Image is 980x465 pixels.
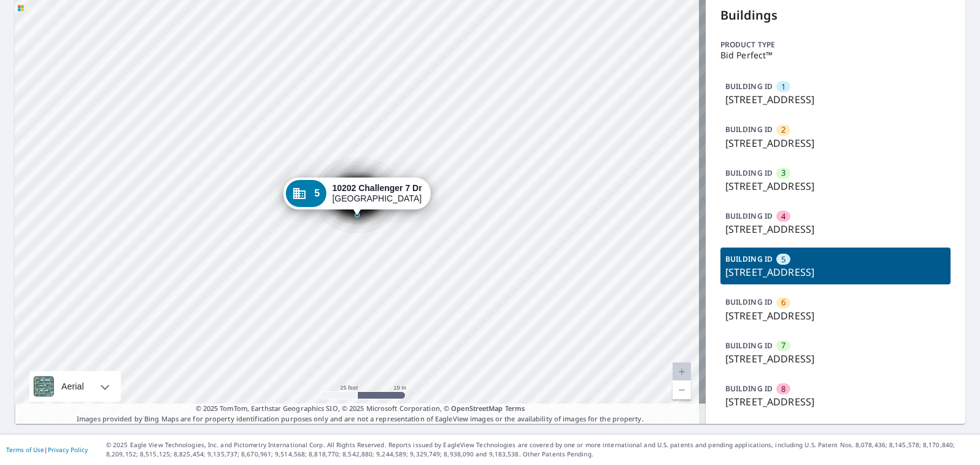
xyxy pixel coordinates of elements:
p: [STREET_ADDRESS] [725,179,946,193]
p: [STREET_ADDRESS] [725,308,946,323]
span: 8 [781,383,785,395]
p: © 2025 Eagle View Technologies, Inc. and Pictometry International Corp. All Rights Reserved. Repo... [106,440,974,459]
p: | [6,446,88,453]
p: [STREET_ADDRESS] [725,394,946,409]
strong: 10202 Challenger 7 Dr [332,183,422,193]
a: Terms [505,404,525,413]
p: BUILDING ID [725,168,773,178]
a: Terms of Use [6,445,44,454]
span: 6 [781,297,785,308]
p: [STREET_ADDRESS] [725,136,946,150]
span: 5 [781,254,785,265]
p: BUILDING ID [725,340,773,351]
p: [STREET_ADDRESS] [725,92,946,107]
p: [STREET_ADDRESS] [725,265,946,279]
p: [STREET_ADDRESS] [725,222,946,236]
p: BUILDING ID [725,383,773,394]
span: 5 [314,189,320,198]
a: Current Level 20, Zoom In Disabled [673,362,691,381]
div: [GEOGRAPHIC_DATA] [332,183,422,204]
a: Privacy Policy [48,445,88,454]
p: [STREET_ADDRESS] [725,351,946,366]
span: 2 [781,124,785,136]
p: Bid Perfect™ [720,50,951,60]
div: Dropped pin, building 5, Commercial property, 10202 Challenger 7 Dr Jacinto City, TX 77029 [283,178,430,216]
a: OpenStreetMap [451,404,503,413]
div: Aerial [58,371,88,402]
p: Images provided by Bing Maps are for property identification purposes only and are not a represen... [15,404,706,424]
span: 1 [781,81,785,93]
p: BUILDING ID [725,297,773,307]
p: BUILDING ID [725,124,773,135]
p: BUILDING ID [725,211,773,221]
a: Current Level 20, Zoom Out [673,381,691,399]
p: Buildings [720,6,951,25]
p: Product type [720,39,951,50]
p: BUILDING ID [725,81,773,92]
span: 7 [781,340,785,351]
p: BUILDING ID [725,254,773,264]
span: © 2025 TomTom, Earthstar Geographics SIO, © 2025 Microsoft Corporation, © [196,404,525,414]
span: 3 [781,167,785,179]
div: Aerial [29,371,121,402]
span: 4 [781,211,785,222]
